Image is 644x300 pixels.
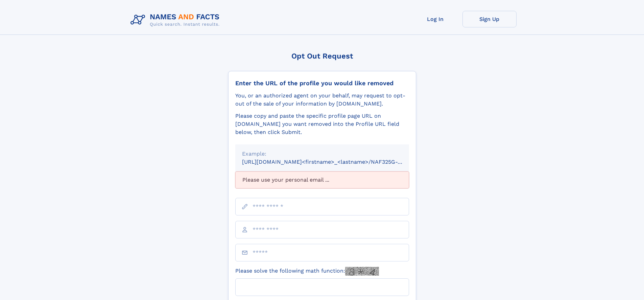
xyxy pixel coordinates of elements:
div: Please use your personal email ... [235,171,409,188]
div: Enter the URL of the profile you would like removed [235,79,409,87]
small: [URL][DOMAIN_NAME]<firstname>_<lastname>/NAF325G-xxxxxxxx [242,159,422,165]
div: You, or an authorized agent on your behalf, may request to opt-out of the sale of your informatio... [235,92,409,108]
label: Please solve the following math function: [235,267,379,276]
div: Opt Out Request [228,52,416,60]
a: Log In [408,11,462,27]
img: Logo Names and Facts [128,11,225,29]
div: Example: [242,150,402,158]
div: Please copy and paste the specific profile page URL on [DOMAIN_NAME] you want removed into the Pr... [235,112,409,136]
a: Sign Up [462,11,517,27]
